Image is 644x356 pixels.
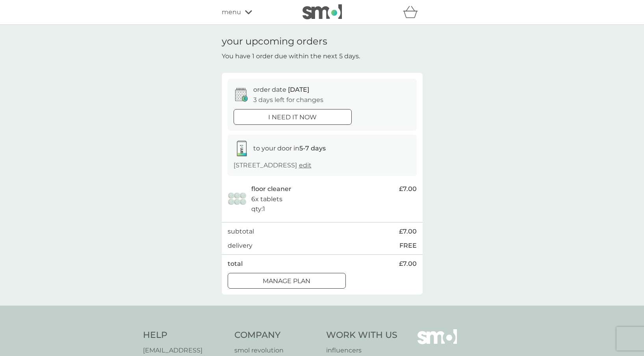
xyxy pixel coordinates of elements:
p: Manage plan [263,276,310,286]
p: delivery [228,241,252,251]
span: to your door in [253,145,326,152]
p: qty : 1 [251,204,265,214]
a: smol revolution [234,345,318,356]
div: basket [403,4,423,20]
button: Manage plan [228,273,346,289]
h4: Company [234,329,318,341]
img: smol [303,4,342,19]
span: £7.00 [399,226,417,237]
span: [DATE] [288,86,309,93]
p: 3 days left for changes [253,95,323,105]
p: FREE [399,241,417,251]
p: i need it now [268,112,317,122]
p: total [228,259,243,269]
h4: Help [143,329,227,341]
p: subtotal [228,226,254,237]
span: menu [222,7,241,17]
img: smol [418,329,457,356]
span: £7.00 [399,259,417,269]
strong: 5-7 days [299,145,326,152]
p: floor cleaner [251,184,291,194]
button: i need it now [234,109,352,125]
h4: Work With Us [326,329,397,341]
a: edit [299,161,312,169]
p: order date [253,85,309,95]
p: You have 1 order due within the next 5 days. [222,51,360,61]
p: 6x tablets [251,194,282,204]
a: influencers [326,345,397,356]
h1: your upcoming orders [222,36,327,47]
span: £7.00 [399,184,417,194]
p: [STREET_ADDRESS] [234,160,312,171]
